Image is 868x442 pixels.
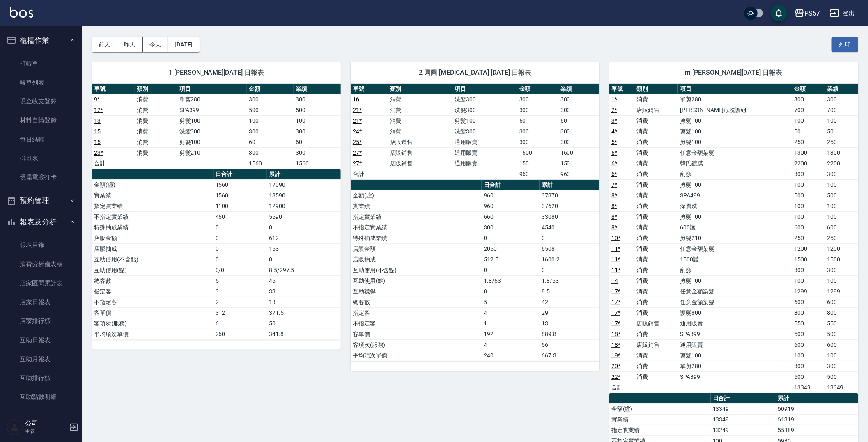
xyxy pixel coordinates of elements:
[825,115,858,126] td: 100
[678,243,792,254] td: 任意金額染髮
[92,307,214,318] td: 客單價
[177,105,247,115] td: SPA399
[792,169,825,179] td: 300
[517,137,558,147] td: 300
[92,286,214,297] td: 指定客
[247,137,294,147] td: 60
[92,329,214,339] td: 平均項次單價
[540,254,599,265] td: 1600.2
[619,69,848,77] span: m [PERSON_NAME][DATE] 日報表
[247,158,294,169] td: 1560
[771,5,787,21] button: save
[558,169,599,179] td: 960
[678,275,792,286] td: 剪髮100
[452,147,517,158] td: 通用販賣
[7,419,23,435] img: Person
[177,84,247,94] th: 項目
[482,201,540,211] td: 960
[634,222,678,233] td: 消費
[177,115,247,126] td: 剪髮100
[135,94,177,105] td: 消費
[825,265,858,275] td: 300
[825,275,858,286] td: 100
[452,84,517,94] th: 項目
[25,428,67,435] p: 主管
[25,419,67,428] h5: 公司
[792,201,825,211] td: 100
[294,115,341,126] td: 100
[482,265,540,275] td: 0
[634,105,678,115] td: 店販銷售
[135,105,177,115] td: 消費
[3,190,79,211] button: 預約管理
[825,297,858,307] td: 600
[267,297,341,307] td: 13
[678,201,792,211] td: 深層洗
[825,94,858,105] td: 300
[482,329,540,339] td: 192
[351,297,482,307] td: 總客數
[168,37,199,52] button: [DATE]
[678,126,792,137] td: 剪髮100
[452,158,517,169] td: 通用販賣
[482,190,540,201] td: 960
[214,222,267,233] td: 0
[792,137,825,147] td: 250
[351,307,482,318] td: 指定客
[3,30,79,51] button: 櫃檯作業
[540,201,599,211] td: 37620
[634,329,678,339] td: 消費
[634,243,678,254] td: 消費
[361,69,590,77] span: 2 圓圓 [MEDICAL_DATA] [DATE] 日報表
[825,222,858,233] td: 600
[540,329,599,339] td: 889.8
[517,84,558,94] th: 金額
[558,84,599,94] th: 業績
[825,179,858,190] td: 100
[558,115,599,126] td: 60
[92,233,214,243] td: 店販金額
[678,211,792,222] td: 剪髮100
[247,147,294,158] td: 300
[351,190,482,201] td: 金額(虛)
[792,84,825,94] th: 金額
[558,158,599,169] td: 150
[135,147,177,158] td: 消費
[678,179,792,190] td: 剪髮100
[540,233,599,243] td: 0
[678,233,792,243] td: 剪髮210
[102,69,331,77] span: 1 [PERSON_NAME][DATE] 日報表
[634,307,678,318] td: 消費
[452,126,517,137] td: 洗髮300
[634,286,678,297] td: 消費
[351,265,482,275] td: 互助使用(不含點)
[558,147,599,158] td: 1600
[452,105,517,115] td: 洗髮300
[825,233,858,243] td: 250
[792,179,825,190] td: 100
[388,126,453,137] td: 消費
[482,211,540,222] td: 660
[634,211,678,222] td: 消費
[825,286,858,297] td: 1299
[482,233,540,243] td: 0
[792,94,825,105] td: 300
[247,115,294,126] td: 100
[10,7,33,18] img: Logo
[267,243,341,254] td: 153
[634,137,678,147] td: 消費
[267,275,341,286] td: 46
[792,126,825,137] td: 50
[678,94,792,105] td: 單剪280
[294,158,341,169] td: 1560
[678,158,792,169] td: 韓氏鍍膜
[135,84,177,94] th: 類別
[294,137,341,147] td: 60
[3,331,79,350] a: 互助日報表
[678,254,792,265] td: 1500護
[3,387,79,406] a: 互助點數明細
[792,297,825,307] td: 600
[267,222,341,233] td: 0
[351,318,482,329] td: 不指定客
[143,37,168,52] button: 今天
